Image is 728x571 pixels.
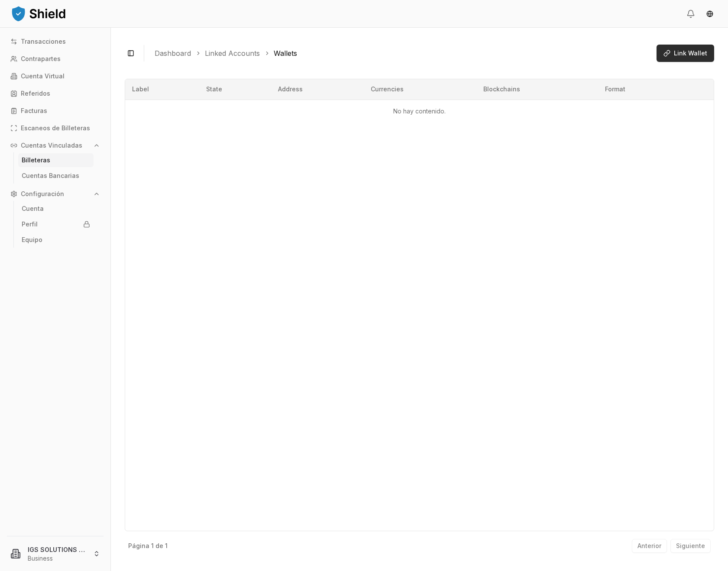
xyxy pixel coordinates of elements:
[155,48,650,58] nav: breadcrumb
[22,237,42,243] p: Equipo
[22,173,79,179] p: Cuentas Bancarias
[10,5,67,22] img: ShieldPay Logo
[476,79,598,100] th: Blockchains
[7,35,104,48] a: Transacciones
[151,543,154,549] p: 1
[28,545,86,554] p: IGS SOLUTIONS LLC
[155,48,191,58] a: Dashboard
[21,73,65,79] p: Cuenta Virtual
[22,206,44,212] p: Cuenta
[155,543,163,549] p: de
[364,79,476,100] th: Currencies
[7,139,104,152] button: Cuentas Vinculadas
[128,543,149,549] p: Página
[598,79,680,100] th: Format
[674,49,707,58] span: Link Wallet
[18,217,94,231] a: Perfil
[132,107,707,116] p: No hay contenido.
[165,543,168,549] p: 1
[7,187,104,201] button: Configuración
[7,104,104,118] a: Facturas
[22,221,38,227] p: Perfil
[271,79,364,100] th: Address
[21,90,50,97] p: Referidos
[125,79,199,100] th: Label
[7,121,104,135] a: Escaneos de Billeteras
[7,69,104,83] a: Cuenta Virtual
[18,169,94,183] a: Cuentas Bancarias
[21,108,47,114] p: Facturas
[274,48,297,58] a: Wallets
[28,554,86,563] p: Business
[22,157,50,163] p: Billeteras
[3,540,107,568] button: IGS SOLUTIONS LLCBusiness
[18,202,94,216] a: Cuenta
[18,233,94,247] a: Equipo
[205,48,260,58] a: Linked Accounts
[7,52,104,66] a: Contrapartes
[21,142,82,148] p: Cuentas Vinculadas
[21,191,64,197] p: Configuración
[18,153,94,167] a: Billeteras
[21,39,66,45] p: Transacciones
[199,79,271,100] th: State
[21,125,90,131] p: Escaneos de Billeteras
[21,56,61,62] p: Contrapartes
[657,45,714,62] button: Link Wallet
[7,87,104,100] a: Referidos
